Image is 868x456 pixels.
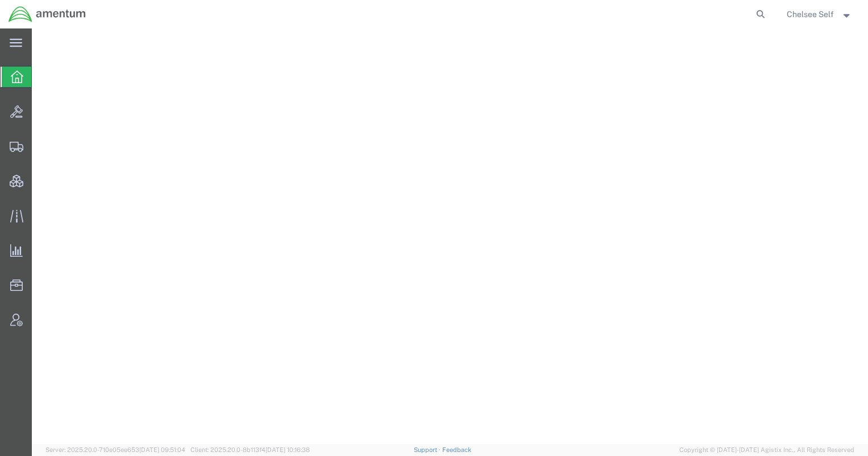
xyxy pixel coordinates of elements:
button: Chelsee Self [786,7,853,21]
span: Copyright © [DATE]-[DATE] Agistix Inc., All Rights Reserved [679,445,854,455]
span: Server: 2025.20.0-710e05ee653 [45,446,185,453]
span: Client: 2025.20.0-8b113f4 [190,446,310,453]
span: [DATE] 10:16:38 [265,446,310,453]
iframe: FS Legacy Container [32,28,868,444]
span: Chelsee Self [787,8,834,20]
span: [DATE] 09:51:04 [139,446,185,453]
img: logo [8,6,86,23]
a: Support [414,446,442,453]
a: Feedback [442,446,471,453]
